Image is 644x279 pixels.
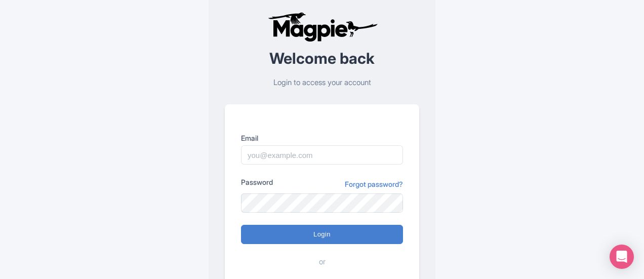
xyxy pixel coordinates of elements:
input: you@example.com [241,145,403,165]
h2: Welcome back [225,50,419,67]
span: or [319,256,326,268]
a: Forgot password? [345,179,403,189]
label: Email [241,133,403,143]
div: Open Intercom Messenger [610,245,634,269]
p: Login to access your account [225,77,419,89]
label: Password [241,177,273,187]
img: logo-ab69f6fb50320c5b225c76a69d11143b.png [265,12,379,42]
input: Login [241,225,403,244]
